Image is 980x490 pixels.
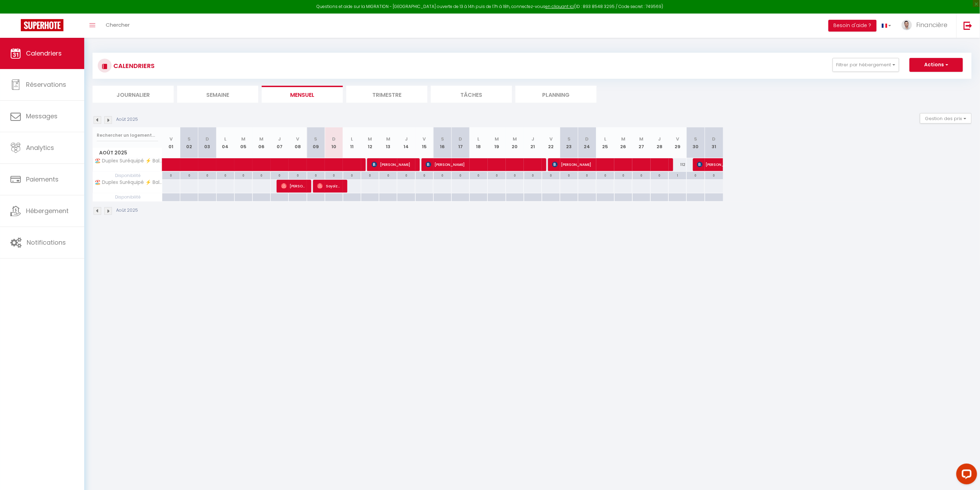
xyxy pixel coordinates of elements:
li: Tâches [431,86,512,103]
div: 0 [416,172,433,178]
div: 0 [705,172,723,178]
abbr: D [586,136,589,142]
th: 24 [578,127,596,158]
th: 06 [252,127,270,158]
span: Chercher [106,21,130,28]
span: [PERSON_NAME] [426,158,540,171]
span: Hébergement [26,206,69,215]
abbr: M [260,136,264,142]
abbr: L [604,136,606,142]
th: 16 [433,127,451,158]
div: 0 [651,172,668,178]
th: 07 [271,127,289,158]
th: 17 [452,127,470,158]
abbr: M [621,136,625,142]
abbr: M [639,136,643,142]
span: [PERSON_NAME] [281,179,305,193]
th: 19 [488,127,506,158]
div: 0 [578,172,596,178]
div: 0 [379,172,397,178]
span: Soyolzul Gundegmaa [317,179,341,193]
p: Août 2025 [116,207,138,214]
div: 0 [235,172,252,178]
div: 0 [615,172,632,178]
div: 0 [452,172,469,178]
th: 12 [361,127,379,158]
span: [PERSON_NAME] [372,158,414,171]
th: 20 [506,127,524,158]
th: 13 [379,127,397,158]
button: Actions [910,58,963,72]
th: 28 [651,127,669,158]
div: 0 [687,172,704,178]
span: Disponibilité [93,193,162,201]
div: 0 [470,172,487,178]
th: 11 [343,127,361,158]
abbr: L [478,136,480,142]
th: 23 [560,127,578,158]
span: Notifications [27,238,66,247]
div: 112 [669,158,687,171]
div: 0 [524,172,542,178]
input: Rechercher un logement... [97,129,158,142]
div: 0 [289,172,306,178]
abbr: M [495,136,499,142]
div: 0 [217,172,234,178]
abbr: J [278,136,281,142]
abbr: M [513,136,517,142]
abbr: M [368,136,372,142]
img: logout [964,21,972,30]
a: ... Financière [896,14,956,38]
abbr: S [694,136,697,142]
span: Disponibilité [93,172,162,179]
span: Calendriers [26,49,62,58]
li: Mensuel [262,86,343,103]
th: 05 [234,127,252,158]
span: Août 2025 [93,148,162,158]
span: Financière [917,20,948,29]
abbr: M [241,136,245,142]
li: Trimestre [346,86,427,103]
div: 0 [271,172,288,178]
img: Super Booking [21,19,63,31]
span: [PERSON_NAME] [552,158,666,171]
th: 26 [614,127,632,158]
div: 0 [434,172,451,178]
abbr: V [170,136,173,142]
abbr: L [224,136,226,142]
span: Réservations [26,80,66,89]
div: 0 [560,172,578,178]
span: 🏖️ Duplex Suréquipé ⚡ Balcon Vue Port 🌅 Accès Direct Grande Plage (100m) 👣 4 Couchages 🛏️ TV 4K 📺 [94,158,163,163]
button: Besoin d'aide ? [829,20,877,32]
span: Analytics [26,143,54,152]
th: 10 [325,127,343,158]
img: ... [902,20,912,30]
th: 04 [216,127,234,158]
abbr: L [351,136,353,142]
span: Paiements [26,175,59,184]
abbr: D [459,136,462,142]
th: 21 [524,127,542,158]
th: 02 [180,127,198,158]
li: Journalier [93,86,174,103]
span: 🏖️ Duplex Suréquipé ⚡ Balcon Vue Port 🌅 Accès Direct Grande Plage (100m) 👣 4 Couchages 🛏️ TV 4K 📺 [94,180,163,185]
button: Gestion des prix [920,113,972,124]
span: Messages [26,112,58,120]
div: 0 [542,172,560,178]
abbr: D [206,136,209,142]
div: 0 [397,172,415,178]
div: 0 [307,172,325,178]
th: 03 [198,127,216,158]
th: 01 [162,127,180,158]
abbr: S [314,136,318,142]
a: Chercher [101,14,135,38]
div: 0 [180,172,198,178]
th: 08 [289,127,307,158]
th: 22 [542,127,560,158]
th: 30 [687,127,705,158]
iframe: LiveChat chat widget [951,461,980,490]
th: 25 [596,127,614,158]
div: 0 [343,172,361,178]
span: [PERSON_NAME] [697,158,729,171]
